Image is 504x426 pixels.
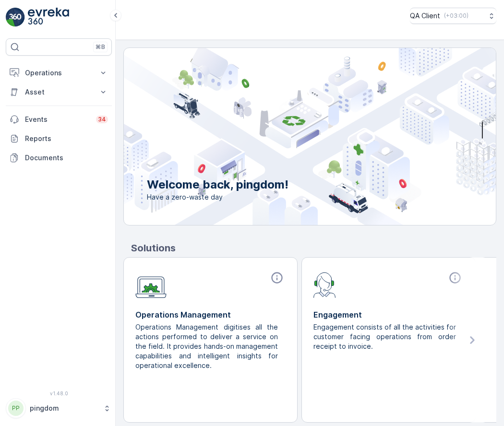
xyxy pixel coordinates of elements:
p: Asset [25,87,93,97]
span: v 1.48.0 [6,390,112,396]
img: module-icon [135,271,167,298]
img: city illustration [81,48,496,225]
p: Operations Management [135,309,286,320]
p: Engagement consists of all the activities for customer facing operations from order receipt to in... [313,322,456,351]
span: Have a zero-waste day [147,192,288,202]
p: ⌘B [96,43,105,51]
a: Events34 [6,110,112,129]
button: Asset [6,83,112,102]
button: Operations [6,63,112,83]
p: pingdom [30,403,98,413]
button: PPpingdom [6,398,112,418]
p: Documents [25,153,108,163]
button: QA Client(+03:00) [410,8,496,24]
img: logo_light-DOdMpM7g.png [28,8,69,27]
p: Engagement [313,309,464,320]
p: Reports [25,134,108,143]
div: PP [8,401,24,416]
p: 34 [98,116,106,123]
img: logo [6,8,25,27]
p: Solutions [131,241,496,255]
a: Reports [6,129,112,148]
p: Events [25,115,90,124]
p: ( +03:00 ) [444,12,468,20]
p: QA Client [410,11,440,21]
a: Documents [6,148,112,167]
p: Operations [25,68,93,78]
p: Welcome back, pingdom! [147,177,288,192]
img: module-icon [313,271,336,298]
p: Operations Management digitises all the actions performed to deliver a service on the field. It p... [135,322,278,370]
